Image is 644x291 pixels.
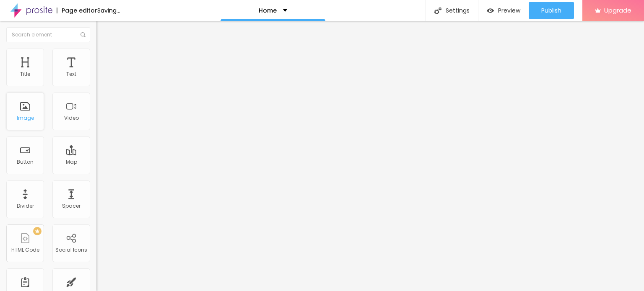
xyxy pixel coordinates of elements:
[529,2,574,19] button: Publish
[66,71,76,77] div: Text
[96,21,644,291] iframe: Editor
[259,8,277,13] p: Home
[57,8,97,13] div: Page editor
[64,115,79,121] div: Video
[478,2,529,19] button: Preview
[434,7,441,14] img: Icone
[17,115,34,121] div: Image
[66,159,77,165] div: Map
[6,27,90,42] input: Search element
[17,203,34,209] div: Divider
[20,71,30,77] div: Title
[498,7,520,14] span: Preview
[62,203,80,209] div: Spacer
[11,247,39,253] div: HTML Code
[80,32,86,37] img: Icone
[17,159,34,165] div: Button
[97,8,120,13] div: Saving...
[604,7,631,14] span: Upgrade
[55,247,87,253] div: Social Icons
[541,7,561,14] span: Publish
[487,7,494,14] img: view-1.svg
